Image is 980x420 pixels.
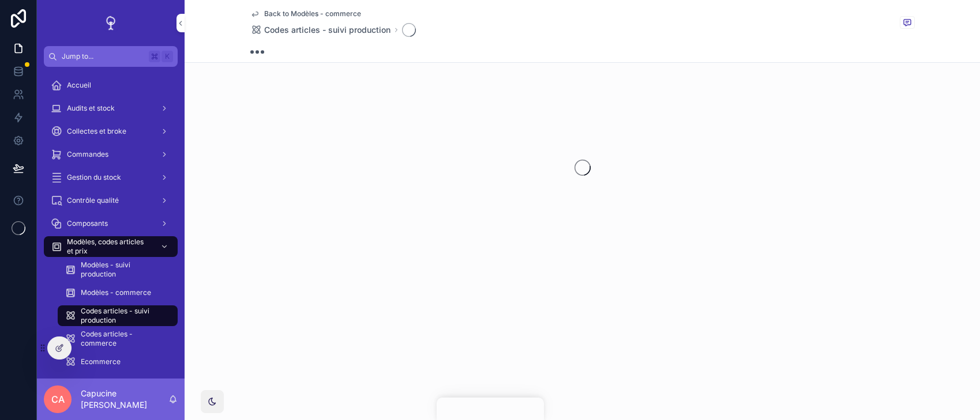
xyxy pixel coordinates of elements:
[44,144,178,165] a: Commandes
[44,75,178,96] a: Accueil
[44,236,178,257] a: Modèles, codes articles et prix
[81,330,166,348] span: Codes articles - commerce
[264,24,391,36] span: Codes articles - suivi production
[250,24,391,36] a: Codes articles - suivi production
[81,288,151,297] span: Modèles - commerce
[67,81,91,90] span: Accueil
[81,260,166,279] span: Modèles - suivi production
[51,392,65,406] span: CA
[163,52,172,61] span: K
[67,196,119,205] span: Contrôle qualité
[58,328,178,349] a: Codes articles - commerce
[81,388,168,411] p: Capucine [PERSON_NAME]
[58,282,178,303] a: Modèles - commerce
[102,14,120,32] img: App logo
[44,121,178,142] a: Collectes et broke
[67,219,108,228] span: Composants
[67,237,151,256] span: Modèles, codes articles et prix
[44,190,178,211] a: Contrôle qualité
[44,46,178,67] button: Jump to...K
[67,104,115,113] span: Audits et stock
[44,213,178,234] a: Composants
[67,150,108,159] span: Commandes
[37,67,185,379] div: scrollable content
[58,259,178,280] a: Modèles - suivi production
[250,9,361,18] a: Back to Modèles - commerce
[81,357,121,366] span: Ecommerce
[58,305,178,326] a: Codes articles - suivi production
[67,173,121,182] span: Gestion du stock
[58,351,178,372] a: Ecommerce
[62,52,144,61] span: Jump to...
[67,127,126,136] span: Collectes et broke
[44,167,178,188] a: Gestion du stock
[44,98,178,119] a: Audits et stock
[264,9,361,18] span: Back to Modèles - commerce
[81,307,166,325] span: Codes articles - suivi production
